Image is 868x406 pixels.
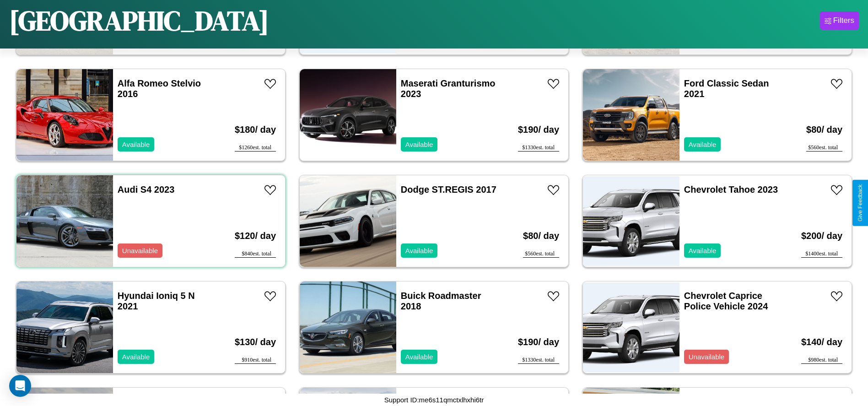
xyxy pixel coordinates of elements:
[405,351,433,363] p: Available
[118,78,201,99] a: Alfa Romeo Stelvio 2016
[857,184,863,222] div: Give Feedback
[401,78,496,99] a: Maserati Granturismo 2023
[122,351,150,363] p: Available
[684,78,769,99] a: Ford Classic Sedan 2021
[801,250,842,258] div: $ 1400 est. total
[384,394,484,406] p: Support ID: me6s11qmctxlhxhi6tr
[684,184,778,195] a: Chevrolet Tahoe 2023
[518,357,559,364] div: $ 1330 est. total
[523,222,559,250] h3: $ 80 / day
[806,144,842,152] div: $ 560 est. total
[401,184,496,195] a: Dodge ST.REGIS 2017
[118,291,195,311] a: Hyundai Ioniq 5 N 2021
[235,144,276,152] div: $ 1260 est. total
[806,115,842,144] h3: $ 80 / day
[523,250,559,258] div: $ 560 est. total
[122,244,158,257] p: Unavailable
[235,357,276,364] div: $ 910 est. total
[689,244,717,257] p: Available
[518,144,559,152] div: $ 1330 est. total
[801,222,842,250] h3: $ 200 / day
[801,328,842,357] h3: $ 140 / day
[405,244,433,257] p: Available
[235,250,276,258] div: $ 840 est. total
[9,375,31,397] div: Open Intercom Messenger
[833,16,854,25] div: Filters
[405,138,433,151] p: Available
[820,11,859,30] button: Filters
[684,291,768,311] a: Chevrolet Caprice Police Vehicle 2024
[518,328,559,357] h3: $ 190 / day
[401,291,481,311] a: Buick Roadmaster 2018
[235,222,276,250] h3: $ 120 / day
[235,328,276,357] h3: $ 130 / day
[518,115,559,144] h3: $ 190 / day
[9,2,269,39] h1: [GEOGRAPHIC_DATA]
[235,115,276,144] h3: $ 180 / day
[801,357,842,364] div: $ 980 est. total
[122,138,150,151] p: Available
[118,184,175,195] a: Audi S4 2023
[689,138,717,151] p: Available
[689,351,724,363] p: Unavailable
